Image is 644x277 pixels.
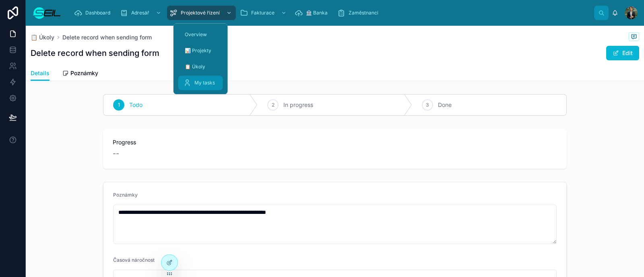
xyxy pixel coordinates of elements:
[113,257,155,263] span: Časová náročnost
[178,43,223,58] a: 📊 Projekty
[118,6,165,20] a: Adresář
[31,66,50,81] a: Details
[194,80,215,86] span: My tasks
[349,10,378,16] span: Zaměstnanci
[72,6,116,20] a: Dashboard
[31,69,50,77] span: Details
[129,101,142,109] span: Todo
[283,101,313,109] span: In progress
[68,4,594,22] div: scrollable content
[335,6,384,20] a: Zaměstnanci
[70,69,98,77] span: Poznámky
[118,102,120,108] span: 1
[113,138,557,146] span: Progress
[306,10,328,16] span: 🏦 Banka
[178,76,223,90] a: My tasks
[185,64,205,70] span: 📋 Úkoly
[181,10,220,16] span: Projektové řízení
[62,66,98,82] a: Poznámky
[438,101,452,109] span: Done
[32,6,61,19] img: App logo
[167,6,236,20] a: Projektové řízení
[113,148,119,159] span: --
[31,47,159,59] h1: Delete record when sending form
[292,6,333,20] a: 🏦 Banka
[251,10,275,16] span: Fakturace
[185,47,211,54] span: 📊 Projekty
[178,60,223,74] a: 📋 Úkoly
[185,31,207,38] span: Overview
[85,10,110,16] span: Dashboard
[237,6,291,20] a: Fakturace
[113,192,138,198] span: Poznámky
[606,46,639,60] button: Edit
[131,10,149,16] span: Adresář
[31,33,54,41] a: 📋 Úkoly
[62,33,152,41] a: Delete record when sending form
[178,27,223,42] a: Overview
[272,102,275,108] span: 2
[426,102,429,108] span: 3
